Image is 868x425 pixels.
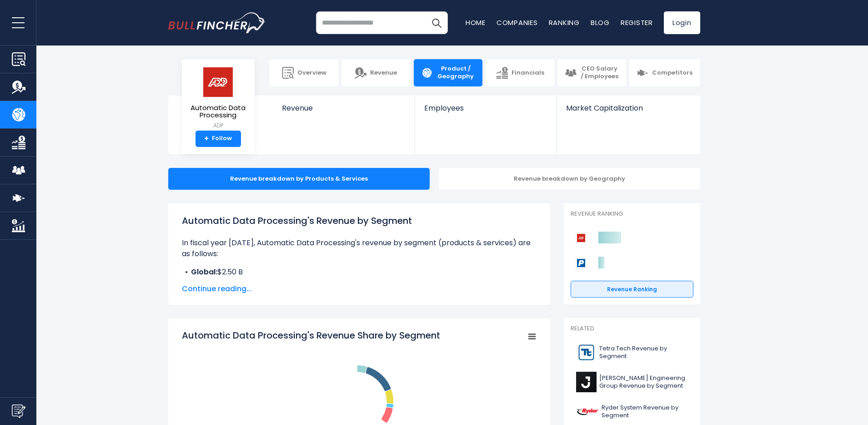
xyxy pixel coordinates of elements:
[168,168,430,190] div: Revenue breakdown by Products & Services
[414,59,482,86] a: Product / Geography
[182,214,537,228] h1: Automatic Data Processing's Revenue by Segment
[549,18,580,27] a: Ranking
[486,59,554,86] a: Financials
[182,283,537,294] span: Continue reading...
[182,329,440,342] tspan: Automatic Data Processing's Revenue Share by Segment
[576,401,599,422] img: R logo
[580,65,619,81] span: CEO Salary / Employees
[571,281,693,298] a: Revenue Ranking
[270,59,338,86] a: Overview
[466,18,486,27] a: Home
[576,342,597,363] img: TTEK logo
[439,168,700,190] div: Revenue breakdown by Geography
[297,69,326,77] span: Overview
[182,238,537,259] p: In fiscal year [DATE], Automatic Data Processing's revenue by segment (products & services) are a...
[204,135,209,143] strong: +
[575,257,587,269] img: Paychex competitors logo
[571,369,693,395] a: [PERSON_NAME] Engineering Group Revenue by Segment
[182,267,537,278] li: $2.50 B
[189,121,247,130] small: ADP
[497,18,538,27] a: Companies
[196,131,241,147] a: +Follow
[576,372,597,392] img: J logo
[425,11,448,34] button: Search
[566,104,690,112] span: Market Capitalization
[571,340,693,365] a: Tetra Tech Revenue by Segment
[282,104,406,112] span: Revenue
[599,345,687,360] span: Tetra Tech Revenue by Segment
[599,374,688,390] span: [PERSON_NAME] Engineering Group Revenue by Segment
[341,59,410,86] a: Revenue
[168,12,266,33] a: Go to homepage
[168,12,266,33] img: bullfincher logo
[652,69,692,77] span: Competitors
[571,210,693,218] p: Revenue Ranking
[189,66,248,131] a: Automatic Data Processing ADP
[557,96,699,128] a: Market Capitalization
[571,325,693,333] p: Related
[571,399,693,424] a: Ryder System Revenue by Segment
[575,232,587,244] img: Automatic Data Processing competitors logo
[415,96,557,128] a: Employees
[191,267,217,277] b: Global:
[370,69,397,77] span: Revenue
[424,104,547,112] span: Employees
[621,18,653,27] a: Register
[629,59,700,86] a: Competitors
[189,104,247,119] span: Automatic Data Processing
[664,11,700,34] a: Login
[557,59,626,86] a: CEO Salary / Employees
[437,65,475,81] span: Product / Geography
[591,18,610,27] a: Blog
[273,96,415,128] a: Revenue
[602,404,688,420] span: Ryder System Revenue by Segment
[512,69,544,77] span: Financials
